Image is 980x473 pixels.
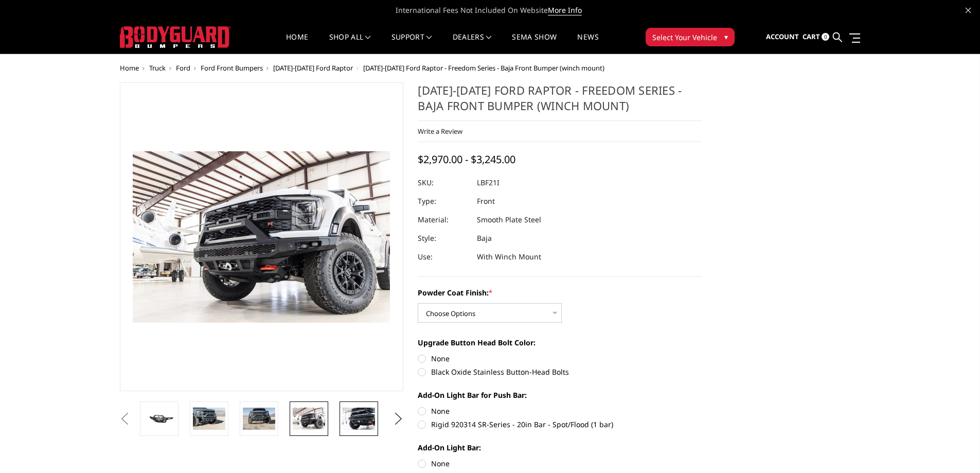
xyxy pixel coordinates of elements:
[477,173,500,192] dd: LBF21I
[418,152,515,166] span: $2,970.00 - $3,245.00
[577,33,598,54] a: News
[418,287,702,298] label: Powder Coat Finish:
[120,26,230,48] img: BODYGUARD BUMPERS
[929,424,980,473] iframe: Chat Widget
[363,63,604,73] span: [DATE]-[DATE] Ford Raptor - Freedom Series - Baja Front Bumper (winch mount)
[822,33,829,41] span: 0
[176,63,190,73] a: Ford
[766,32,799,41] span: Account
[548,5,582,15] a: More Info
[120,82,404,391] a: 2021-2025 Ford Raptor - Freedom Series - Baja Front Bumper (winch mount)
[391,33,432,54] a: Support
[418,127,462,136] a: Write a Review
[201,63,263,73] a: Ford Front Bumpers
[453,33,492,54] a: Dealers
[418,229,469,248] dt: Style:
[418,406,702,416] label: None
[418,390,702,400] label: Add-On Light Bar for Push Bar:
[117,411,133,427] button: Previous
[766,23,799,51] a: Account
[418,248,469,266] dt: Use:
[418,82,702,121] h1: [DATE]-[DATE] Ford Raptor - Freedom Series - Baja Front Bumper (winch mount)
[803,23,829,51] a: Cart 0
[418,211,469,229] dt: Material:
[418,173,469,192] dt: SKU:
[477,211,541,229] dd: Smooth Plate Steel
[418,337,702,348] label: Upgrade Button Head Bolt Color:
[293,408,325,429] img: 2021-2025 Ford Raptor - Freedom Series - Baja Front Bumper (winch mount)
[418,458,702,469] label: None
[477,229,492,248] dd: Baja
[724,31,728,42] span: ▾
[329,33,371,54] a: shop all
[418,419,702,430] label: Rigid 920314 SR-Series - 20in Bar - Spot/Flood (1 bar)
[418,353,702,364] label: None
[418,366,702,377] label: Black Oxide Stainless Button-Head Bolts
[193,408,225,429] img: 2021-2025 Ford Raptor - Freedom Series - Baja Front Bumper (winch mount)
[273,63,353,73] a: [DATE]-[DATE] Ford Raptor
[652,32,717,43] span: Select Your Vehicle
[390,411,406,427] button: Next
[477,192,495,211] dd: Front
[343,408,375,429] img: 2021-2025 Ford Raptor - Freedom Series - Baja Front Bumper (winch mount)
[477,248,541,266] dd: With Winch Mount
[512,33,557,54] a: SEMA Show
[418,442,702,453] label: Add-On Light Bar:
[243,408,275,429] img: 2021-2025 Ford Raptor - Freedom Series - Baja Front Bumper (winch mount)
[418,192,469,211] dt: Type:
[646,28,735,46] button: Select Your Vehicle
[149,63,166,73] a: Truck
[286,33,308,54] a: Home
[120,63,139,73] a: Home
[803,32,820,41] span: Cart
